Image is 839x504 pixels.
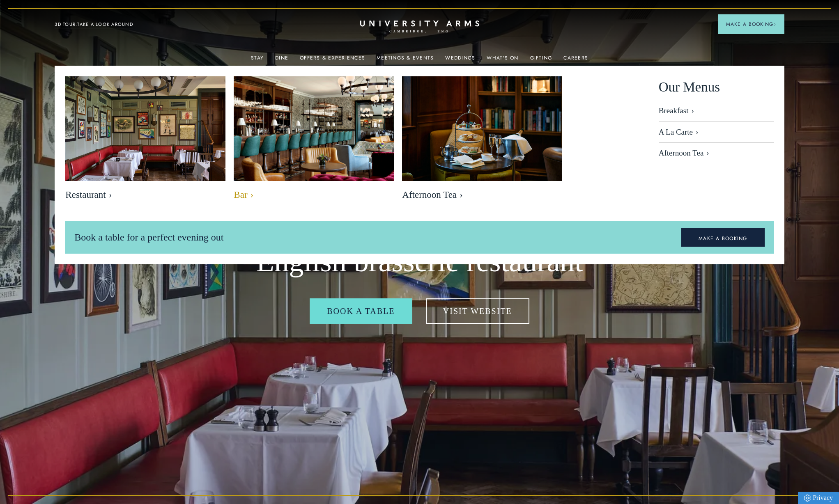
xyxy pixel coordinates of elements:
[251,55,264,66] a: Stay
[530,55,552,66] a: Gifting
[402,76,562,205] a: image-eb2e3df6809416bccf7066a54a890525e7486f8d-2500x1667-jpg Afternoon Tea
[377,55,434,66] a: Meetings & Events
[798,492,839,504] a: Privacy
[445,55,475,66] a: Weddings
[402,76,562,183] img: image-eb2e3df6809416bccf7066a54a890525e7486f8d-2500x1667-jpg
[726,21,776,28] span: Make a Booking
[773,23,776,26] img: Arrow icon
[65,76,225,183] img: image-bebfa3899fb04038ade422a89983545adfd703f7-2500x1667-jpg
[234,76,394,205] a: image-b49cb22997400f3f08bed174b2325b8c369ebe22-8192x5461-jpg Bar
[563,55,588,66] a: Careers
[360,21,479,33] a: Home
[310,298,412,324] a: Book a table
[718,14,784,34] button: Make a BookingArrow icon
[804,495,811,502] img: Privacy
[659,106,774,122] a: Breakfast
[275,55,288,66] a: Dine
[65,76,225,205] a: image-bebfa3899fb04038ade422a89983545adfd703f7-2500x1667-jpg Restaurant
[659,143,774,164] a: Afternoon Tea
[65,189,225,201] span: Restaurant
[659,122,774,143] a: A La Carte
[659,76,720,98] span: Our Menus
[74,232,223,243] span: Book a table for a perfect evening out
[681,228,765,247] a: MAKE A BOOKING
[222,68,406,191] img: image-b49cb22997400f3f08bed174b2325b8c369ebe22-8192x5461-jpg
[426,298,529,324] a: Visit Website
[234,189,394,201] span: Bar
[55,21,133,28] a: 3D TOUR:TAKE A LOOK AROUND
[487,55,518,66] a: What's On
[300,55,365,66] a: Offers & Experiences
[402,189,562,201] span: Afternoon Tea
